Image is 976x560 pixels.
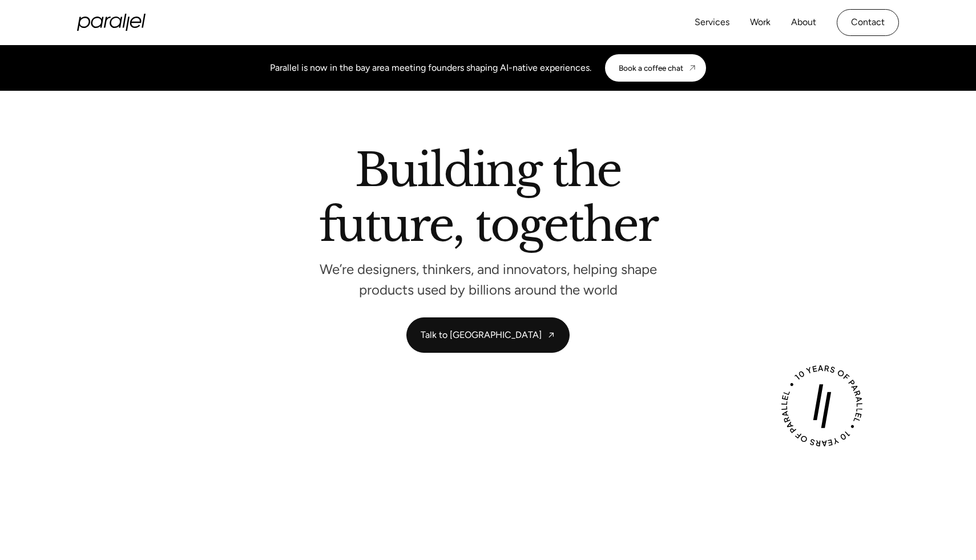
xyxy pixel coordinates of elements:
[837,9,899,36] a: Contact
[695,14,729,31] a: Services
[688,63,697,72] img: CTA arrow image
[619,63,683,72] div: Book a coffee chat
[317,264,659,295] p: We’re designers, thinkers, and innovators, helping shape products used by billions around the world
[77,14,146,31] a: home
[270,61,591,75] div: Parallel is now in the bay area meeting founders shaping AI-native experiences.
[319,148,658,252] h2: Building the future, together
[791,14,816,31] a: About
[605,54,706,82] a: Book a coffee chat
[750,14,771,31] a: Work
